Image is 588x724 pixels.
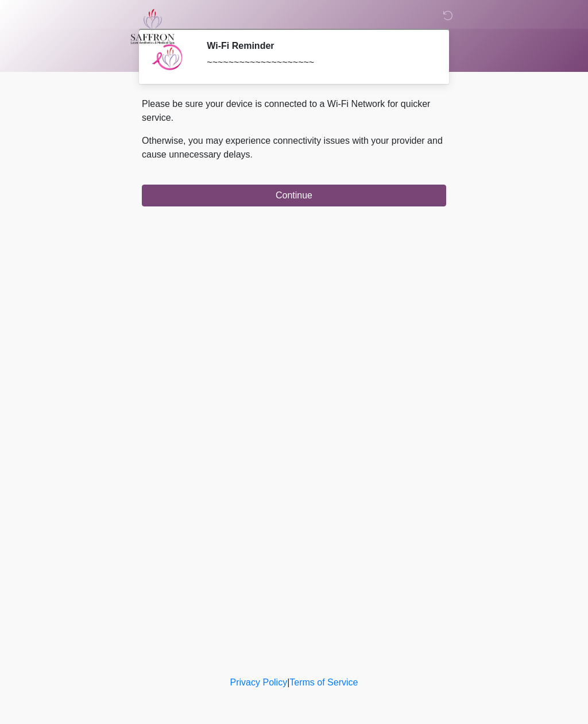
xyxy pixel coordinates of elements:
[287,677,289,687] a: |
[230,677,288,687] a: Privacy Policy
[142,97,446,125] p: Please be sure your device is connected to a Wi-Fi Network for quicker service.
[142,134,446,162] p: Otherwise, you may experience connectivity issues with your provider and cause unnecessary delays
[250,150,253,159] span: .
[130,9,175,44] img: Saffron Laser Aesthetics and Medical Spa Logo
[207,56,429,70] div: ~~~~~~~~~~~~~~~~~~~~
[289,677,358,687] a: Terms of Service
[150,40,185,75] img: Agent Avatar
[142,185,446,206] button: Continue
